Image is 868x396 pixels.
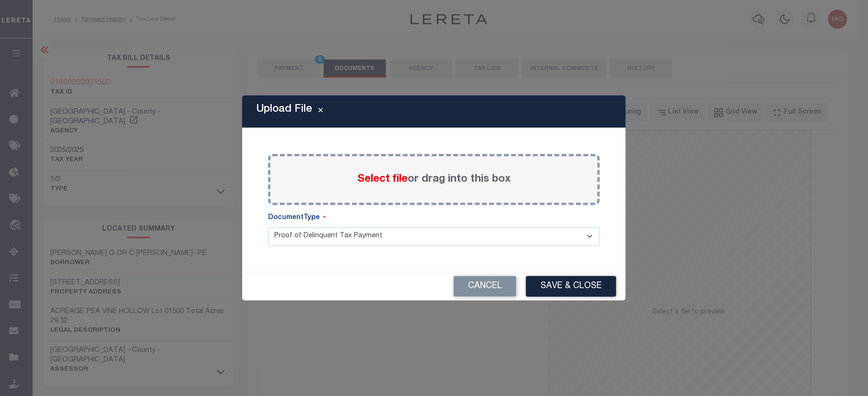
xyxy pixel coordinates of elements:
label: or drag into this box [357,172,511,187]
h5: Upload File [257,103,312,116]
span: Select file [357,174,408,185]
button: Close [312,106,329,117]
button: Cancel [454,276,516,297]
label: DocumentType [268,213,326,223]
button: Save & Close [526,276,616,297]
